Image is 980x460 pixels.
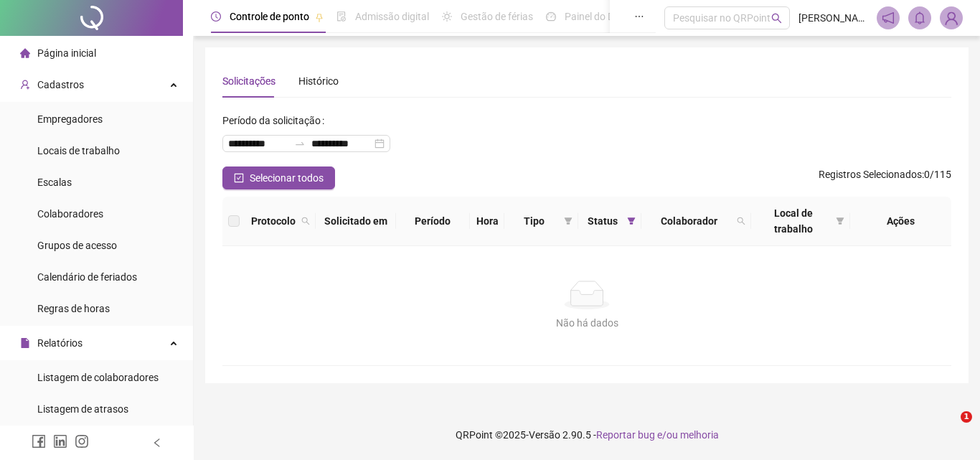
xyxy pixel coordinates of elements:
span: : 0 / 115 [819,166,951,189]
span: Escalas [37,177,72,188]
th: Hora [470,197,505,246]
span: Locais de trabalho [37,145,120,156]
span: Listagem de atrasos [37,403,128,415]
span: [PERSON_NAME] - DP FEX [798,10,868,26]
span: file-done [336,11,347,22]
span: instagram [75,434,89,449]
div: Histórico [298,73,339,89]
span: home [20,48,30,58]
span: Gestão de férias [461,11,533,22]
span: filter [836,217,844,225]
footer: QRPoint © 2025 - 2.90.5 - [194,410,980,460]
span: Painel do DP [565,11,621,22]
span: filter [833,202,847,240]
span: Colaborador [647,213,731,229]
span: Admissão digital [355,11,429,22]
span: clock-circle [211,11,221,22]
span: Selecionar todos [250,170,324,186]
span: Calendário de feriados [37,271,137,283]
span: Registros Selecionados [819,169,922,180]
span: linkedin [53,434,67,449]
span: Listagem de colaboradores [37,372,159,383]
span: notification [882,11,895,24]
iframe: Intercom live chat [931,411,966,446]
div: Ações [856,213,946,229]
span: bell [913,11,926,24]
th: Solicitado em [316,197,396,246]
label: Período da solicitação [222,109,330,132]
div: Não há dados [240,315,934,331]
div: Solicitações [222,73,275,89]
span: Cadastros [37,79,84,90]
span: Relatórios [37,337,83,349]
span: Local de trabalho [757,205,831,237]
img: 53922 [941,7,962,29]
span: Status [584,213,621,229]
span: search [734,210,748,232]
span: Colaboradores [37,208,103,220]
span: Versão [529,429,560,441]
span: to [294,138,306,149]
span: Tipo [510,213,558,229]
span: file [20,338,30,348]
span: filter [561,210,575,232]
span: Reportar bug e/ou melhoria [596,429,719,441]
span: Controle de ponto [230,11,309,22]
th: Período [396,197,470,246]
span: swap-right [294,138,306,149]
span: 1 [961,411,972,423]
span: Empregadores [37,113,103,125]
span: dashboard [546,11,556,22]
span: user-add [20,80,30,90]
span: facebook [32,434,46,449]
span: search [301,217,310,225]
span: filter [624,210,639,232]
span: filter [627,217,636,225]
span: search [737,217,745,225]
span: ellipsis [634,11,644,22]
span: filter [564,217,573,225]
span: search [771,13,782,24]
span: pushpin [315,13,324,22]
span: Regras de horas [37,303,110,314]
span: Protocolo [251,213,296,229]
span: check-square [234,173,244,183]
span: sun [442,11,452,22]
span: search [298,210,313,232]
span: Página inicial [37,47,96,59]
button: Selecionar todos [222,166,335,189]
span: left [152,438,162,448]
span: Grupos de acesso [37,240,117,251]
